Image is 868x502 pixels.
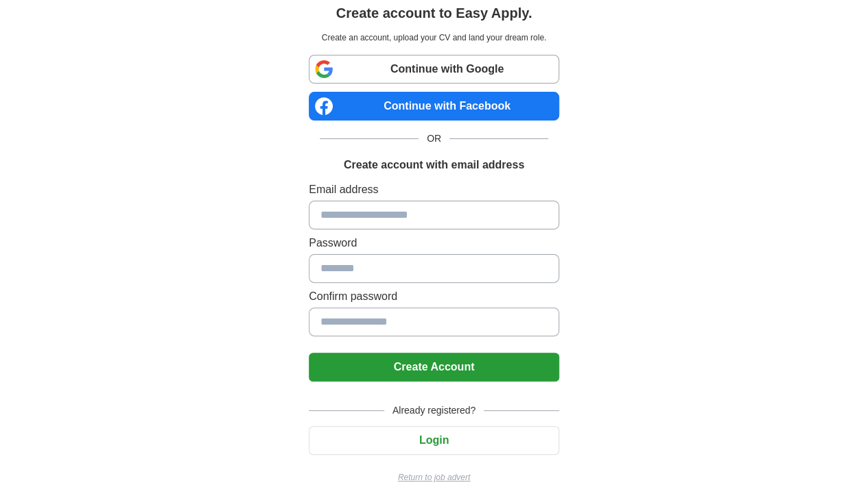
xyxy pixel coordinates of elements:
[309,92,559,121] a: Continue with Facebook
[336,3,532,23] h1: Create account to Easy Apply.
[419,131,449,146] span: OR
[309,181,559,198] label: Email address
[309,434,559,446] a: Login
[384,403,484,418] span: Already registered?
[309,471,559,484] a: Return to job advert
[309,55,559,84] a: Continue with Google
[309,288,559,305] label: Confirm password
[309,235,559,251] label: Password
[309,353,559,381] button: Create Account
[309,426,559,455] button: Login
[312,32,556,44] p: Create an account, upload your CV and land your dream role.
[344,157,524,173] h1: Create account with email address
